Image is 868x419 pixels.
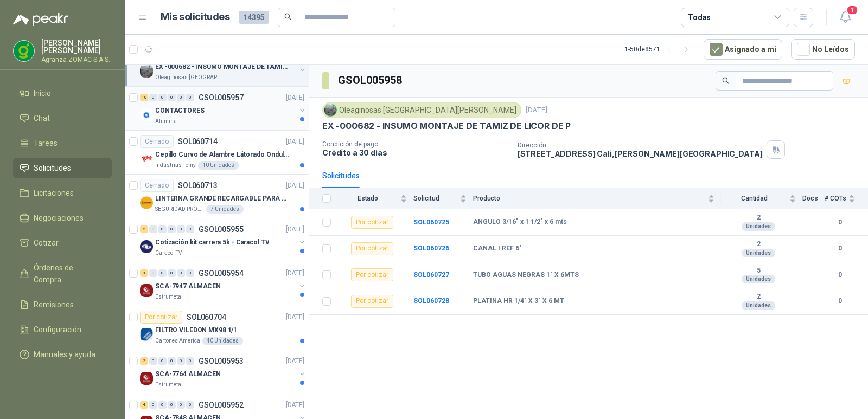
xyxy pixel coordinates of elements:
[168,401,176,409] div: 0
[286,224,304,235] p: [DATE]
[34,237,59,249] span: Cotizar
[473,244,522,253] b: CANAL I REF 6"
[168,357,176,365] div: 0
[178,138,218,145] p: SOL060714
[155,281,221,292] p: SCA-7947 ALMACEN
[337,195,398,202] span: Estado
[155,161,196,170] p: Industrias Tomy
[14,41,34,61] img: Company Logo
[518,149,763,158] p: [STREET_ADDRESS] Cali , [PERSON_NAME][GEOGRAPHIC_DATA]
[825,243,855,254] b: 0
[13,257,112,290] a: Órdenes de Compra
[286,312,304,323] p: [DATE]
[155,381,183,389] p: Estrumetal
[187,313,226,321] p: SOL060704
[186,357,194,365] div: 0
[199,225,244,233] p: GSOL005955
[721,214,796,222] b: 2
[34,212,84,224] span: Negociaciones
[688,11,711,23] div: Todas
[13,294,112,315] a: Remisiones
[825,270,855,280] b: 0
[624,41,695,58] div: 1 - 50 de 8571
[802,188,825,209] th: Docs
[34,137,58,149] span: Tareas
[155,73,224,82] p: Oleaginosas [GEOGRAPHIC_DATA][PERSON_NAME]
[177,269,185,277] div: 0
[413,271,449,279] b: SOL060727
[351,295,393,308] div: Por cotizar
[41,39,112,54] p: [PERSON_NAME] [PERSON_NAME]
[140,196,153,209] img: Company Logo
[286,137,304,147] p: [DATE]
[186,401,194,409] div: 0
[34,324,81,336] span: Configuración
[149,357,157,365] div: 0
[177,94,185,101] div: 0
[155,325,237,336] p: FILTRO VILEDON MX98 1/1
[149,94,157,101] div: 0
[322,170,360,182] div: Solicitudes
[140,94,148,101] div: 10
[322,148,509,157] p: Crédito a 30 días
[140,223,307,257] a: 2 0 0 0 0 0 GSOL005955[DATE] Company LogoCotización kit carrera 5k - Caracol TVCaracol TV
[13,83,112,104] a: Inicio
[177,225,185,233] div: 0
[149,401,157,409] div: 0
[177,357,185,365] div: 0
[199,401,244,409] p: GSOL005952
[140,47,307,82] a: 4 0 0 0 0 0 GSOL005958[DATE] Company LogoEX -000682 - INSUMO MONTAJE DE TAMIZ DE LICOR DE POleagi...
[140,357,148,365] div: 2
[13,133,112,153] a: Tareas
[322,120,571,132] p: EX -000682 - INSUMO MONTAJE DE TAMIZ DE LICOR DE P
[286,181,304,191] p: [DATE]
[140,108,153,121] img: Company Logo
[413,244,449,252] a: SOL060726
[125,306,309,350] a: Por cotizarSOL060704[DATE] Company LogoFILTRO VILEDON MX98 1/1Cartones America40 Unidades
[140,65,153,78] img: Company Logo
[140,311,182,324] div: Por cotizar
[13,233,112,253] a: Cotizar
[473,218,567,227] b: ANGULO 3/16" x 1 1/2" x 6 mts
[158,269,167,277] div: 0
[34,162,71,174] span: Solicitudes
[338,72,404,89] h3: GSOL005958
[825,195,846,202] span: # COTs
[140,401,148,409] div: 4
[413,218,449,226] a: SOL060725
[155,369,221,379] p: SCA-7764 ALMACEN
[351,268,393,281] div: Por cotizar
[284,13,292,21] span: search
[34,187,74,199] span: Licitaciones
[13,108,112,128] a: Chat
[742,249,775,257] div: Unidades
[791,39,855,60] button: No Leídos
[140,152,153,165] img: Company Logo
[158,357,167,365] div: 0
[41,56,112,63] p: Agranza ZOMAC S.A.S.
[155,106,205,116] p: CONTACTORES
[161,9,230,25] h1: Mis solicitudes
[322,140,509,148] p: Condición de pago
[155,293,183,301] p: Estrumetal
[413,188,473,209] th: Solicitud
[140,328,153,341] img: Company Logo
[413,297,449,305] b: SOL060728
[140,240,153,253] img: Company Logo
[286,268,304,279] p: [DATE]
[473,195,706,202] span: Producto
[13,158,112,178] a: Solicitudes
[198,161,239,170] div: 10 Unidades
[168,225,176,233] div: 0
[742,222,775,231] div: Unidades
[825,217,855,228] b: 0
[34,299,74,311] span: Remisiones
[13,208,112,228] a: Negociaciones
[140,179,174,192] div: Cerrado
[473,297,564,306] b: PLATINA HR 1/4" X 3" X 6 MT
[206,205,244,214] div: 7 Unidades
[286,93,304,103] p: [DATE]
[337,188,413,209] th: Estado
[158,225,167,233] div: 0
